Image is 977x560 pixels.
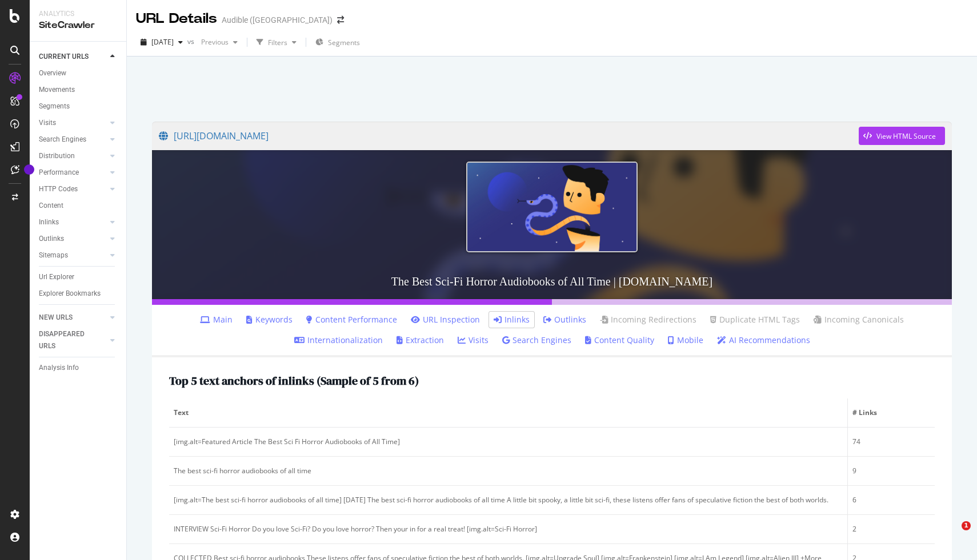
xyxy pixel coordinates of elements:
div: Movements [39,84,75,96]
h3: The Best Sci-Fi Horror Audiobooks of All Time | [DOMAIN_NAME] [152,264,952,299]
div: [img.alt=Featured Article The Best Sci Fi Horror Audiobooks of All Time] [174,437,843,447]
a: NEW URLS [39,312,107,324]
a: Performance [39,167,107,179]
div: SiteCrawler [39,19,117,32]
div: [img.alt=The best sci-fi horror audiobooks of all time] [DATE] The best sci-fi horror audiobooks ... [174,495,843,505]
div: INTERVIEW Sci-Fi Horror Do you love Sci-Fi? Do you love horror? Then your in for a real treat! [i... [174,524,843,534]
div: 74 [852,437,930,447]
a: Analysis Info [39,362,118,374]
iframe: Intercom live chat [938,521,966,549]
div: Distribution [39,150,75,162]
div: Content [39,200,63,212]
div: Visits [39,117,56,129]
a: Content [39,200,118,212]
div: Search Engines [39,134,86,146]
a: CURRENT URLS [39,51,107,63]
a: Inlinks [39,216,107,228]
h2: Top 5 text anchors of inlinks ( Sample of 5 from 6 ) [169,374,419,387]
a: Search Engines [39,134,107,146]
div: URL Details [136,9,217,29]
a: URL Inspection [411,314,480,325]
a: Inlinks [494,314,530,325]
div: arrow-right-arrow-left [337,16,344,24]
div: DISAPPEARED URLS [39,328,97,352]
a: Content Quality [585,335,654,346]
button: Segments [311,33,365,51]
button: [DATE] [136,33,187,51]
div: 9 [852,466,930,476]
span: Previous [197,37,229,47]
span: Text [174,408,840,418]
div: Sitemaps [39,249,68,261]
a: Internationalization [294,335,383,346]
a: Search Engines [502,335,571,346]
div: Explorer Bookmarks [39,288,101,300]
div: Outlinks [39,233,64,245]
div: Url Explorer [39,271,74,283]
a: Duplicate HTML Tags [710,314,800,325]
span: vs [187,37,197,46]
a: Url Explorer [39,271,118,283]
div: CURRENT URLS [39,51,89,63]
a: Distribution [39,150,107,162]
a: Overview [39,67,118,79]
a: AI Recommendations [717,335,810,346]
div: HTTP Codes [39,183,78,195]
a: Outlinks [543,314,586,325]
div: Performance [39,167,79,179]
div: Tooltip anchor [24,164,34,175]
a: Movements [39,84,118,96]
a: [URL][DOMAIN_NAME] [159,122,859,150]
span: Segments [328,38,360,47]
a: Content Performance [306,314,397,325]
a: Extraction [397,335,444,346]
a: Sitemaps [39,249,107,261]
a: Segments [39,100,118,112]
a: Incoming Canonicals [814,314,904,325]
div: Inlinks [39,216,59,228]
span: 2025 Sep. 12th [151,37,174,47]
a: Keywords [246,314,293,325]
a: Visits [458,335,488,346]
div: Overview [39,67,66,79]
a: Incoming Redirections [600,314,696,325]
button: Previous [197,33,242,51]
a: Outlinks [39,233,107,245]
a: HTTP Codes [39,183,107,195]
a: Explorer Bookmarks [39,288,118,300]
span: 1 [962,521,971,530]
div: Analysis Info [39,362,79,374]
div: 6 [852,495,930,505]
img: The Best Sci-Fi Horror Audiobooks of All Time | Audible.com [466,162,638,252]
button: View HTML Source [859,127,945,145]
a: Mobile [668,335,703,346]
div: 2 [852,524,930,534]
a: Visits [39,117,107,129]
div: NEW URLS [39,312,73,324]
button: Filters [252,33,301,51]
div: Segments [39,100,70,112]
div: Audible ([GEOGRAPHIC_DATA]) [222,14,333,26]
div: Filters [268,38,287,47]
div: Analytics [39,9,117,19]
a: DISAPPEARED URLS [39,328,107,352]
span: # Links [852,408,927,418]
div: View HTML Source [876,131,936,141]
div: The best sci-fi horror audiobooks of all time [174,466,843,476]
a: Main [200,314,233,325]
